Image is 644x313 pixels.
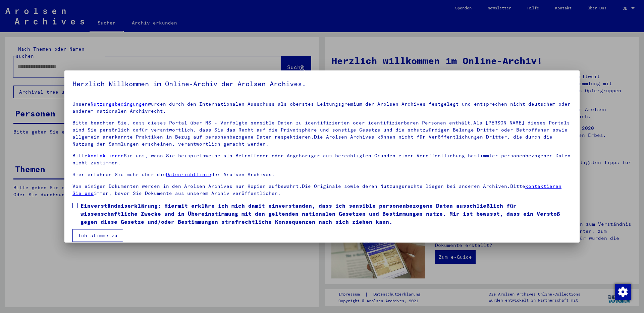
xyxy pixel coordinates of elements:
[72,171,572,178] p: Hier erfahren Sie mehr über die der Arolsen Archives.
[72,183,561,196] a: kontaktieren Sie uns
[88,153,124,159] a: kontaktieren
[72,101,572,115] p: Unsere wurden durch den Internationalen Ausschuss als oberstes Leitungsgremium der Arolsen Archiv...
[80,202,572,226] span: Einverständniserklärung: Hiermit erkläre ich mich damit einverstanden, dass ich sensible personen...
[72,119,572,148] p: Bitte beachten Sie, dass dieses Portal über NS - Verfolgte sensible Daten zu identifizierten oder...
[166,171,211,177] a: Datenrichtlinie
[72,229,123,242] button: Ich stimme zu
[72,183,572,197] p: Von einigen Dokumenten werden in den Arolsen Archives nur Kopien aufbewahrt.Die Originale sowie d...
[72,152,572,166] p: Bitte Sie uns, wenn Sie beispielsweise als Betroffener oder Angehöriger aus berechtigten Gründen ...
[615,284,631,300] img: Zustimmung ändern
[91,101,148,107] a: Nutzungsbedingungen
[72,79,572,89] h5: Herzlich Willkommen im Online-Archiv der Arolsen Archives.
